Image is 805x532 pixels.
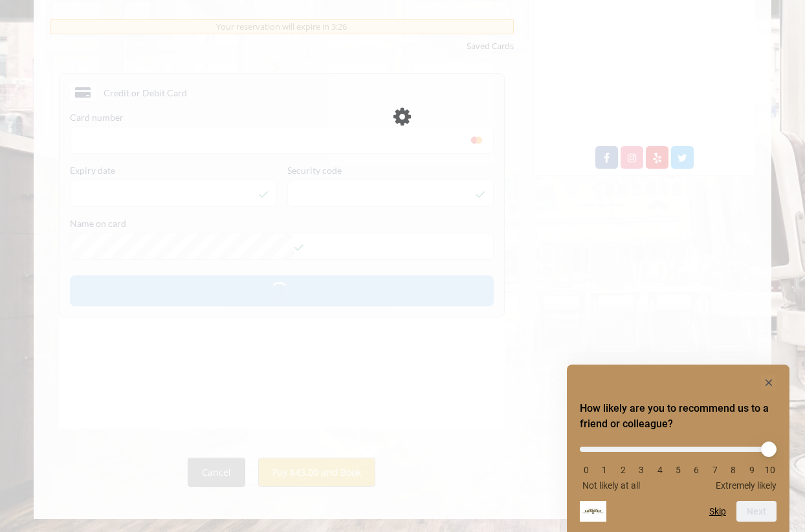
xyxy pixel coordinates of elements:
[709,465,722,475] li: 7
[635,465,648,475] li: 3
[764,465,777,475] li: 10
[716,480,777,491] span: Extremely likely
[727,465,740,475] li: 8
[582,480,640,491] span: Not likely at all
[580,401,777,432] h2: How likely are you to recommend us to a friend or colleague? Select an option from 0 to 10, with ...
[745,465,758,475] li: 9
[580,375,777,522] div: How likely are you to recommend us to a friend or colleague? Select an option from 0 to 10, with ...
[617,465,630,475] li: 2
[580,465,593,475] li: 0
[654,465,667,475] li: 4
[672,465,685,475] li: 5
[761,375,777,390] button: Hide survey
[580,437,777,491] div: How likely are you to recommend us to a friend or colleague? Select an option from 0 to 10, with ...
[709,506,726,516] button: Skip
[736,501,777,522] button: Next question
[690,465,703,475] li: 6
[598,465,611,475] li: 1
